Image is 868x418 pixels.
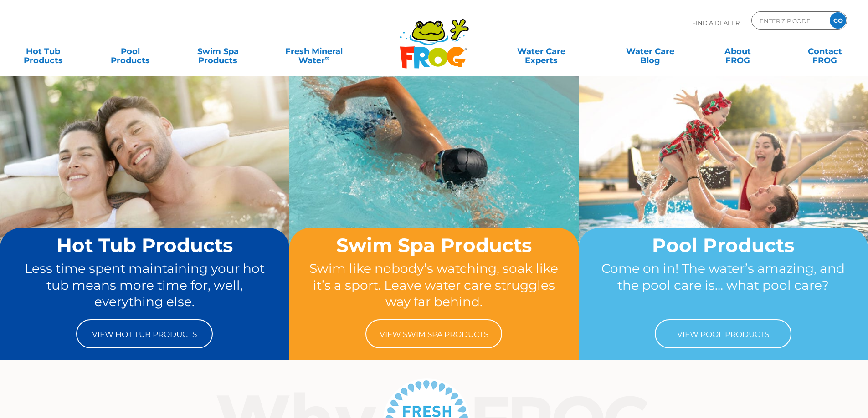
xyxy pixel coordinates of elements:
[486,42,596,60] a: Water CareExperts
[704,42,771,60] a: AboutFROG
[579,76,868,292] img: home-banner-pool-short
[184,42,252,60] a: Swim SpaProducts
[616,42,684,60] a: Water CareBlog
[17,260,272,310] p: Less time spent maintaining your hot tub means more time for, well, everything else.
[271,42,356,60] a: Fresh MineralWater∞
[596,235,851,256] h2: Pool Products
[97,42,164,60] a: PoolProducts
[791,42,859,60] a: ContactFROG
[655,319,791,348] a: View Pool Products
[289,76,579,292] img: home-banner-swim-spa-short
[307,235,561,256] h2: Swim Spa Products
[307,260,561,310] p: Swim like nobody’s watching, soak like it’s a sport. Leave water care struggles way far behind.
[692,11,740,34] p: Find A Dealer
[759,14,820,27] input: Zip Code Form
[17,235,272,256] h2: Hot Tub Products
[830,12,846,29] input: GO
[76,319,213,348] a: View Hot Tub Products
[325,54,329,61] sup: ∞
[596,260,851,310] p: Come on in! The water’s amazing, and the pool care is… what pool care?
[9,42,77,60] a: Hot TubProducts
[365,319,502,348] a: View Swim Spa Products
